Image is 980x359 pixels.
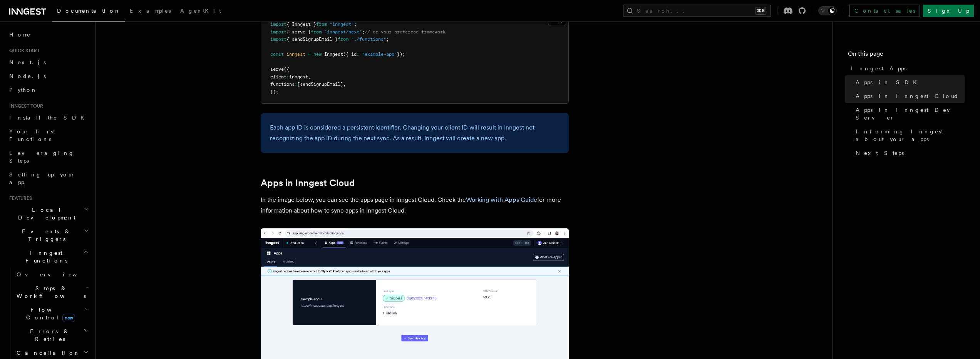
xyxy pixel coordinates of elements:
a: Leveraging Steps [6,146,90,168]
a: Inngest Apps [848,61,965,75]
button: Steps & Workflows [13,281,90,303]
span: "inngest" [330,22,354,27]
span: Quick start [6,48,40,54]
span: new [313,52,322,57]
span: new [62,314,75,322]
span: ({ [284,66,289,72]
span: { serve } [286,29,311,35]
a: Next Steps [853,146,965,160]
span: : [357,52,359,57]
span: [sendSignupEmail] [297,81,343,87]
span: Steps & Workflows [13,284,86,300]
span: Cancellation [13,349,80,357]
span: Overview [17,271,96,278]
span: ({ id [343,52,357,57]
span: }); [270,89,278,95]
span: from [338,37,348,42]
h4: On this page [848,49,965,61]
a: Your first Functions [6,125,90,146]
span: Apps in SDK [856,78,921,86]
span: : [286,74,289,80]
span: }); [397,52,405,57]
a: Next.js [6,55,90,69]
span: Flow Control [13,306,85,321]
span: Python [9,87,37,93]
span: Node.js [9,73,46,79]
span: Documentation [57,8,121,14]
span: Setting up your app [9,171,75,185]
span: // or your preferred framework [365,29,446,35]
span: import [270,37,286,42]
a: Apps in SDK [853,75,965,89]
span: Events & Triggers [6,228,84,243]
a: Informing Inngest about your apps [853,125,965,146]
button: Search...⌘K [623,5,771,17]
span: Leveraging Steps [9,150,74,164]
a: Apps in Inngest Cloud [853,89,965,103]
a: Home [6,28,90,42]
span: Apps in Inngest Cloud [856,92,959,100]
span: { sendSignupEmail } [286,37,338,42]
span: inngest [289,74,308,80]
span: : [295,81,297,87]
a: Setting up your app [6,168,90,189]
span: "example-app" [362,52,397,57]
button: Toggle dark mode [818,6,837,15]
span: AgentKit [180,8,221,14]
span: Install the SDK [9,115,89,121]
a: Working with Apps Guide [466,196,537,203]
span: "./functions" [351,37,386,42]
span: Informing Inngest about your apps [856,128,965,143]
button: Events & Triggers [6,224,90,246]
span: Apps in Inngest Dev Server [856,106,965,121]
a: Documentation [52,2,125,22]
kbd: ⌘K [756,7,766,15]
span: from [316,22,327,27]
a: Apps in Inngest Dev Server [853,103,965,125]
span: , [343,81,346,87]
span: ; [386,37,389,42]
span: Examples [130,8,171,14]
span: Local Development [6,206,84,221]
button: Inngest Functions [6,246,90,268]
button: Flow Controlnew [13,303,90,324]
span: Inngest Functions [6,249,83,264]
a: Apps in Inngest Cloud [261,178,355,188]
span: const [270,52,284,57]
a: Sign Up [923,5,974,17]
span: Home [9,31,31,38]
span: serve [270,66,284,72]
span: import [270,29,286,35]
button: Local Development [6,203,90,224]
span: functions [270,81,295,87]
span: inngest [286,52,305,57]
span: Your first Functions [9,128,55,142]
span: Next.js [9,59,46,65]
span: Inngest [324,52,343,57]
a: Examples [125,2,176,21]
span: Next Steps [856,149,904,157]
a: Node.js [6,69,90,83]
button: Errors & Retries [13,324,90,346]
span: "inngest/next" [324,29,362,35]
span: { Inngest } [286,22,316,27]
span: Errors & Retries [13,327,84,343]
span: = [308,52,311,57]
a: Contact sales [849,5,920,17]
span: client [270,74,286,80]
p: In the image below, you can see the apps page in Inngest Cloud. Check the for more information ab... [261,194,569,216]
span: from [311,29,322,35]
span: Features [6,195,32,201]
span: Inngest tour [6,103,43,109]
span: , [308,74,311,80]
a: Install the SDK [6,111,90,125]
a: Overview [13,268,90,281]
span: Inngest Apps [851,65,906,72]
span: ; [354,22,357,27]
p: Each app ID is considered a persistent identifier. Changing your client ID will result in Inngest... [270,122,560,144]
a: AgentKit [176,2,226,21]
a: Python [6,83,90,97]
span: ; [362,29,365,35]
span: import [270,22,286,27]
